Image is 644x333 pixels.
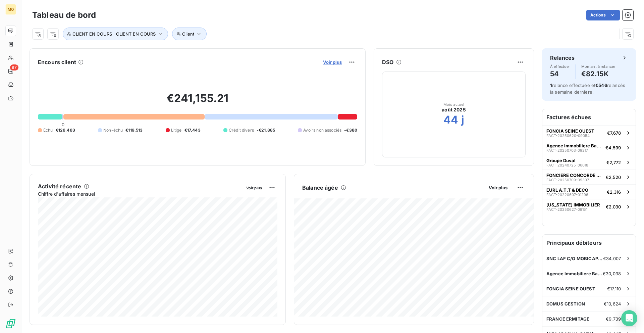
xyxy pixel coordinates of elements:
span: FACT-20250620-09054 [546,134,590,138]
span: €7,678 [607,130,621,136]
button: Actions [586,10,620,20]
h6: DSO [382,58,393,66]
span: €17,443 [184,127,201,133]
span: DOMUS GESTION [546,301,585,306]
span: SNC LAF C/O MOBICAP RED [546,256,603,261]
span: -€380 [344,127,357,133]
span: Client [182,31,194,37]
span: €17,110 [607,286,621,291]
span: FONCIERE CONCORDE RUEIL C/O AREAM PROPERTY [546,173,603,178]
span: €119,513 [125,127,143,133]
span: FACT-20250703-09217 [546,148,588,152]
span: [US_STATE] IMMOBILIER [546,202,600,207]
span: Crédit divers [229,127,254,133]
span: €2,030 [606,204,621,209]
span: Voir plus [246,186,262,190]
span: FACT-20240725-06018 [546,163,588,167]
span: relance effectuée et relancés la semaine dernière. [550,83,625,95]
span: CLIENT EN COURS : CLIENT EN COURS [72,31,156,37]
button: [US_STATE] IMMOBILIERFACT-20250627-09151€2,030 [542,199,636,214]
h6: Activité récente [38,182,81,190]
span: €546 [595,83,607,88]
button: FONCIERE CONCORDE RUEIL C/O AREAM PROPERTYFACT-20250709-09307€2,520 [542,170,636,184]
h4: 54 [550,68,570,79]
span: Chiffre d'affaires mensuel [38,190,241,197]
span: À effectuer [550,64,570,68]
h6: Encours client [38,58,76,66]
span: Non-échu [103,127,123,133]
button: Voir plus [244,185,264,191]
span: €34,007 [603,256,621,261]
span: -€21,885 [257,127,275,133]
span: €2,316 [607,189,621,195]
span: Montant à relancer [581,64,615,68]
span: Groupe Duval [546,158,576,163]
span: EURL A.T.T & DECO [546,187,588,193]
span: Avoirs non associés [303,127,341,133]
span: Voir plus [489,185,507,190]
span: €126,463 [56,127,75,133]
button: Voir plus [321,59,344,65]
button: Voir plus [487,185,509,191]
span: 97 [10,64,18,70]
img: Logo LeanPay [5,318,16,329]
div: Open Intercom Messenger [621,310,637,326]
span: €4,599 [605,145,621,150]
span: €30,038 [603,271,621,276]
span: €2,520 [606,175,621,180]
button: Agence Immobiliere BaumannFACT-20250703-09217€4,599 [542,140,636,155]
span: FONCIA SEINE OUEST [546,128,594,134]
span: Voir plus [323,59,342,65]
button: Client [172,28,207,40]
button: FONCIA SEINE OUESTFACT-20250620-09054€7,678 [542,125,636,140]
span: 1 [550,83,552,88]
span: FRANCE ERMITAGE [546,316,589,322]
span: Mois actuel [443,102,465,106]
span: €10,624 [604,301,621,306]
button: EURL A.T.T & DECOFACT-20220607-01296€2,316 [542,184,636,199]
span: Litige [171,127,182,133]
span: Agence Immobiliere Baumann [546,271,603,276]
span: €2,772 [606,160,621,165]
h2: j [461,113,464,127]
h6: Balance âgée [302,184,338,192]
h4: €82.15K [581,68,615,79]
h3: Tableau de bord [32,9,96,21]
h6: Factures échues [542,109,636,125]
a: 97 [5,66,16,77]
button: Groupe DuvalFACT-20240725-06018€2,772 [542,155,636,170]
span: Échu [43,127,53,133]
span: 0 [62,122,64,127]
span: FACT-20220607-01296 [546,193,588,197]
h6: Principaux débiteurs [542,235,636,251]
span: €9,739 [606,316,621,322]
span: FACT-20250709-09307 [546,178,589,182]
span: août 2025 [442,106,466,113]
div: MO [5,4,16,15]
h6: Relances [550,54,575,62]
button: CLIENT EN COURS : CLIENT EN COURS [63,28,168,40]
h2: 44 [443,113,458,127]
span: FONCIA SEINE OUEST [546,286,595,291]
span: FACT-20250627-09151 [546,207,587,211]
span: Agence Immobiliere Baumann [546,143,603,148]
h2: €241,155.21 [38,92,357,112]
